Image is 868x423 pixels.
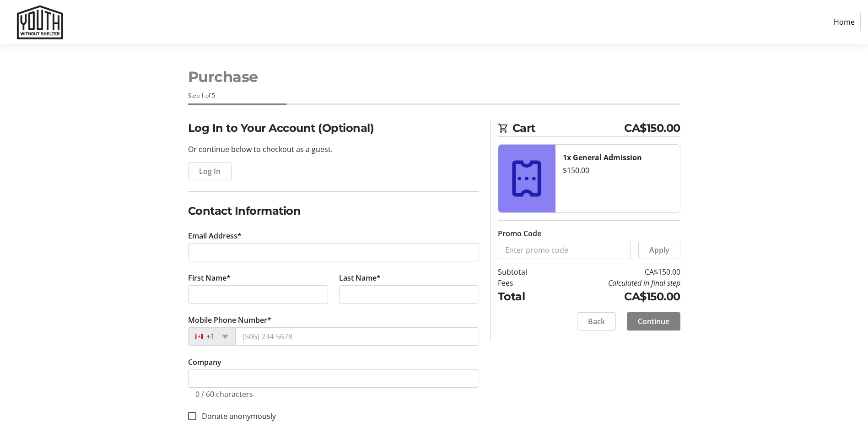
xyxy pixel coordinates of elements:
tr-character-limit: 0 / 60 characters [195,389,253,399]
p: Or continue below to checkout as a guest. [188,144,479,155]
input: Enter promo code [498,241,631,259]
td: Total [498,288,550,305]
label: Last Name* [339,272,381,283]
h1: Purchase [188,66,680,88]
td: Fees [498,277,550,288]
span: CA$150.00 [624,120,680,136]
label: Company [188,357,221,368]
label: Email Address* [188,230,242,241]
label: Mobile Phone Number* [188,315,271,325]
label: Donate anonymously [196,411,276,422]
label: Promo Code [498,228,541,239]
a: Home [828,13,861,31]
button: Log In [188,162,232,180]
span: Apply [649,244,669,255]
span: Log In [199,166,221,177]
td: CA$150.00 [550,288,680,305]
div: Step 1 of 5 [188,92,680,100]
td: Subtotal [498,266,550,277]
span: Back [588,316,605,327]
h2: Contact Information [188,203,479,219]
input: (506) 234-5678 [235,327,479,346]
span: Cart [512,120,625,136]
td: CA$150.00 [550,266,680,277]
div: $150.00 [563,165,673,176]
button: Apply [638,241,680,259]
strong: 1x General Admission [563,152,642,163]
td: Calculated in final step [550,277,680,288]
span: Continue [638,316,669,327]
h2: Log In to Your Account (Optional) [188,120,479,136]
button: Back [577,312,616,331]
button: Continue [627,312,680,331]
label: First Name* [188,272,231,283]
img: Youth Without Shelter's Logo [7,4,72,40]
